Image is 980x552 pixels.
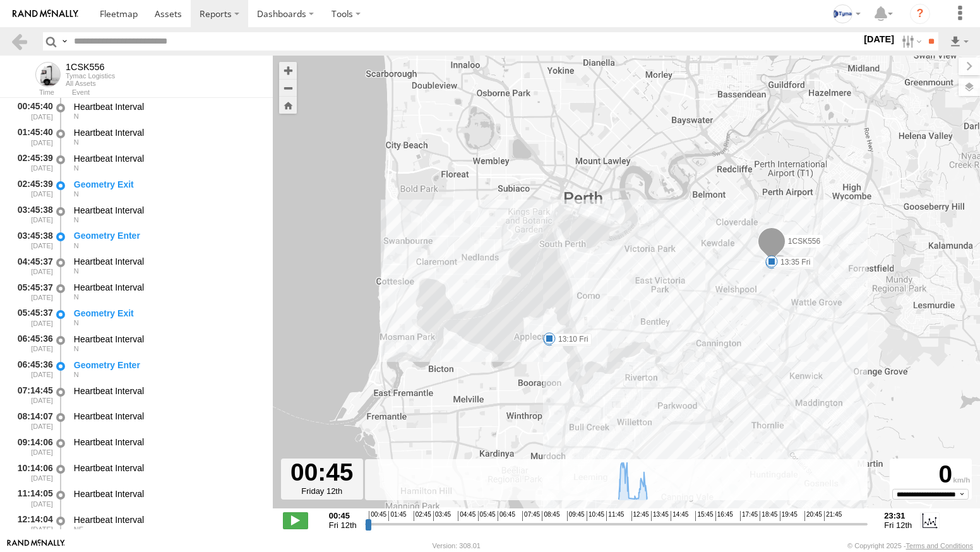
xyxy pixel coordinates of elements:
label: Play/Stop [283,512,308,529]
div: Heartbeat Interval [74,411,261,422]
span: 17:45 [740,511,758,521]
span: 04:45 [458,511,475,521]
span: 03:45 [433,511,451,521]
div: Heartbeat Interval [74,101,261,112]
span: 18:45 [760,511,777,521]
span: 11:45 [606,511,624,521]
span: 20:45 [804,511,822,521]
div: Tymac Logistics [66,72,115,80]
div: 10:14:06 [DATE] [10,460,54,484]
div: Geometry Enter [74,359,261,371]
div: Time [10,90,54,96]
div: Heartbeat Interval [74,385,261,397]
div: Heartbeat Interval [74,127,261,138]
span: Heading: 351 [74,190,79,198]
span: 13:45 [651,511,669,521]
a: Back to previous Page [10,32,28,51]
div: 11:14:05 [DATE] [10,486,54,510]
div: 01:45:40 [DATE] [10,125,54,148]
span: Heading: 351 [74,345,79,352]
div: Heartbeat Interval [74,282,261,293]
span: Fri 12th Sep 2025 [329,520,357,530]
div: 02:45:39 [DATE] [10,151,54,174]
span: Heading: 351 [74,242,79,249]
span: 02:45 [414,511,431,521]
div: 07:14:45 [DATE] [10,383,54,407]
span: 1CSK556 [788,237,820,246]
span: 16:45 [715,511,733,521]
div: 02:45:39 [DATE] [10,177,54,200]
span: 21:45 [824,511,842,521]
div: Version: 308.01 [433,542,481,549]
span: Heading: 351 [74,164,79,172]
label: 13:10 Fri [549,333,592,345]
span: Heading: 351 [74,319,79,327]
label: [DATE] [861,32,897,46]
span: 00:45 [369,511,386,521]
div: 04:45:37 [DATE] [10,254,54,277]
button: Zoom out [279,79,297,97]
span: 05:45 [478,511,496,521]
a: Terms and Conditions [906,542,973,549]
span: 08:45 [542,511,559,521]
label: 13:35 Fri [772,256,814,268]
span: 10:45 [587,511,604,521]
div: 1CSK556 - View Asset History [66,62,115,72]
span: Heading: 351 [74,293,79,301]
div: Heartbeat Interval [74,488,261,500]
span: Heading: 351 [74,267,79,275]
div: 09:14:06 [DATE] [10,435,54,458]
button: Zoom in [279,62,297,79]
div: Event [72,90,273,96]
div: 03:45:38 [DATE] [10,203,54,226]
i: ? [910,4,930,24]
span: 14:45 [671,511,688,521]
span: Heading: 351 [74,216,79,224]
div: Geometry Enter [74,230,261,241]
div: Gray Wiltshire [828,4,865,23]
div: 08:14:07 [DATE] [10,409,54,433]
span: Heading: 351 [74,138,79,146]
span: 01:45 [388,511,406,521]
span: Heading: 351 [74,371,79,378]
div: 06:45:36 [DATE] [10,332,54,355]
div: 0 [892,460,970,489]
a: Visit our Website [7,539,65,552]
div: 03:45:38 [DATE] [10,229,54,252]
div: 05:45:37 [DATE] [10,306,54,329]
div: Heartbeat Interval [74,462,261,474]
div: 05:45:37 [DATE] [10,280,54,303]
strong: 00:45 [329,511,357,520]
label: Search Query [59,32,69,51]
div: Heartbeat Interval [74,256,261,267]
div: Heartbeat Interval [74,436,261,448]
span: 06:45 [498,511,515,521]
strong: 23:31 [884,511,912,520]
img: rand-logo.svg [13,9,78,18]
div: Geometry Exit [74,179,261,190]
div: 00:45:40 [DATE] [10,99,54,123]
span: 12:45 [631,511,649,521]
span: Heading: 54 [74,525,83,533]
span: Heading: 351 [74,112,79,120]
div: Heartbeat Interval [74,333,261,345]
span: Fri 12th Sep 2025 [884,520,912,530]
span: 19:45 [780,511,798,521]
div: Heartbeat Interval [74,514,261,525]
label: Search Filter Options [897,32,924,51]
div: Heartbeat Interval [74,205,261,216]
label: Export results as... [948,32,970,51]
div: Heartbeat Interval [74,153,261,164]
div: 06:45:36 [DATE] [10,357,54,381]
div: Geometry Exit [74,308,261,319]
span: 15:45 [695,511,713,521]
button: Zoom Home [279,97,297,114]
span: 07:45 [522,511,540,521]
div: All Assets [66,80,115,87]
div: 12:14:04 [DATE] [10,512,54,536]
span: 09:45 [567,511,585,521]
div: © Copyright 2025 - [847,542,973,549]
